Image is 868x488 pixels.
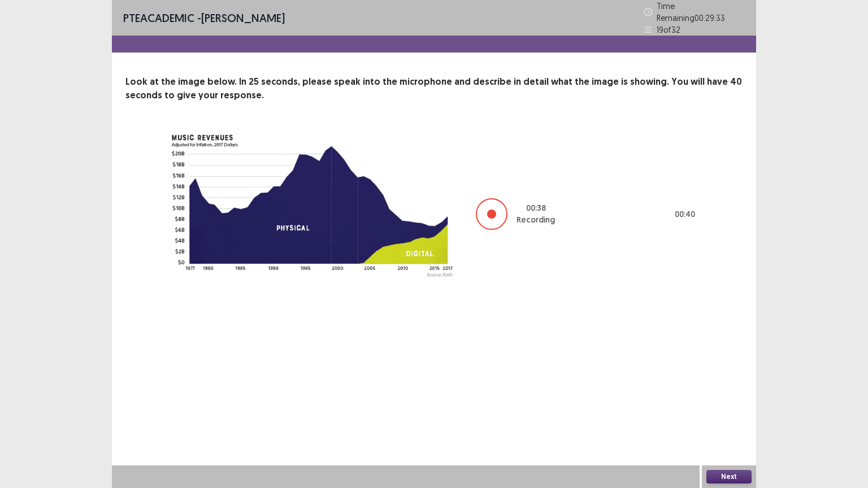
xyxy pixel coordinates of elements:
p: Look at the image below. In 25 seconds, please speak into the microphone and describe in detail w... [125,75,743,102]
button: Next [706,470,752,483]
p: 00 : 38 [526,202,546,214]
p: 19 of 32 [657,24,680,36]
p: - [PERSON_NAME] [123,10,285,27]
span: PTE academic [123,11,194,25]
p: Recording [517,214,555,226]
p: 00 : 40 [675,208,695,220]
img: image-description [171,129,453,278]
